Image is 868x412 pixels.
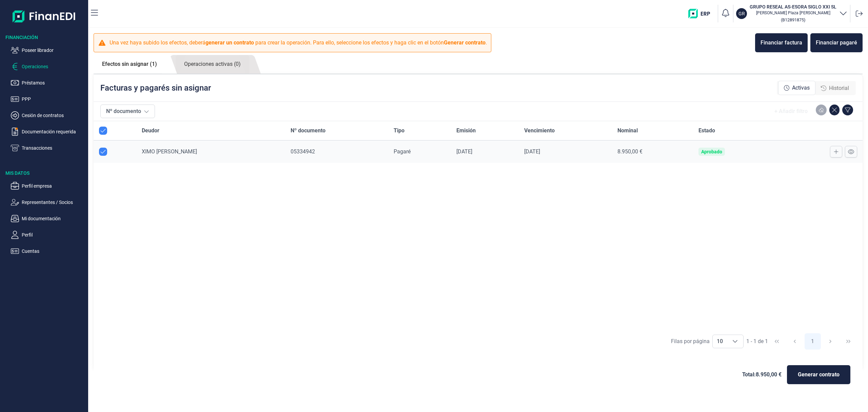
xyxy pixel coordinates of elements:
p: GR [738,10,745,17]
h3: GRUPO RESEAL AS-ESORA SIGLO XXI SL [750,3,836,10]
span: Estado [698,127,715,135]
p: Perfil [22,231,85,239]
p: Préstamos [22,79,85,87]
button: First Page [769,333,785,350]
a: Operaciones activas (0) [176,55,249,74]
span: Activas [792,84,810,92]
button: Perfil empresa [11,182,85,190]
b: Generar contrato [444,39,486,46]
button: Nº documento [100,105,155,118]
button: Generar contrato [787,365,850,384]
button: Page 1 [805,333,821,350]
button: Cuentas [11,247,85,255]
img: erp [688,9,715,18]
p: Cesión de contratos [22,111,85,119]
button: Financiar pagaré [810,33,863,52]
div: Choose [727,335,743,348]
p: Una vez haya subido los efectos, deberá para crear la operación. Para ello, seleccione los efecto... [110,39,487,47]
a: Efectos sin asignar (1) [94,55,165,73]
div: [DATE] [456,148,513,155]
button: Poseer librador [11,46,85,54]
div: Financiar pagaré [816,39,857,47]
div: 8.950,00 € [617,148,688,155]
span: Nº documento [291,127,325,135]
small: Copiar cif [781,17,805,22]
span: 1 - 1 de 1 [746,339,768,344]
button: Operaciones [11,62,85,71]
div: Historial [815,81,854,95]
p: Transacciones [22,144,85,152]
button: GRGRUPO RESEAL AS-ESORA SIGLO XXI SL[PERSON_NAME] Plaza [PERSON_NAME](B12891875) [736,3,847,24]
button: Representantes / Socios [11,198,85,206]
div: All items selected [99,127,107,135]
button: PPP [11,95,85,103]
button: Transacciones [11,144,85,152]
div: Financiar factura [761,39,802,47]
span: Total: 8.950,00 € [742,371,782,379]
p: Perfil empresa [22,182,85,190]
p: [PERSON_NAME] Plaza [PERSON_NAME] [750,10,836,16]
div: Aprobado [701,149,722,154]
p: PPP [22,95,85,103]
button: Perfil [11,231,85,239]
button: Cesión de contratos [11,111,85,119]
span: Generar contrato [798,371,840,379]
span: Tipo [394,127,405,135]
button: Préstamos [11,79,85,87]
button: Last Page [840,333,856,350]
p: Documentación requerida [22,128,85,136]
span: 05334942 [291,148,315,155]
button: Documentación requerida [11,128,85,136]
button: Mi documentación [11,214,85,223]
span: Historial [829,84,849,92]
span: Vencimiento [524,127,555,135]
div: Filas por página [671,337,710,345]
div: Row Unselected null [99,148,107,156]
p: Poseer librador [22,46,85,54]
button: Previous Page [787,333,803,350]
button: Financiar factura [755,33,808,52]
span: 10 [713,335,727,348]
img: Logo de aplicación [13,5,76,27]
span: Pagaré [394,148,411,155]
span: XIMO [PERSON_NAME] [142,148,197,155]
span: Emisión [456,127,476,135]
span: Deudor [142,127,159,135]
div: Activas [778,81,815,95]
p: Representantes / Socios [22,198,85,206]
button: Next Page [822,333,839,350]
p: Facturas y pagarés sin asignar [100,82,211,93]
div: [DATE] [524,148,607,155]
p: Mi documentación [22,214,85,223]
b: generar un contrato [205,39,254,46]
p: Cuentas [22,247,85,255]
span: Nominal [617,127,638,135]
p: Operaciones [22,62,85,71]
